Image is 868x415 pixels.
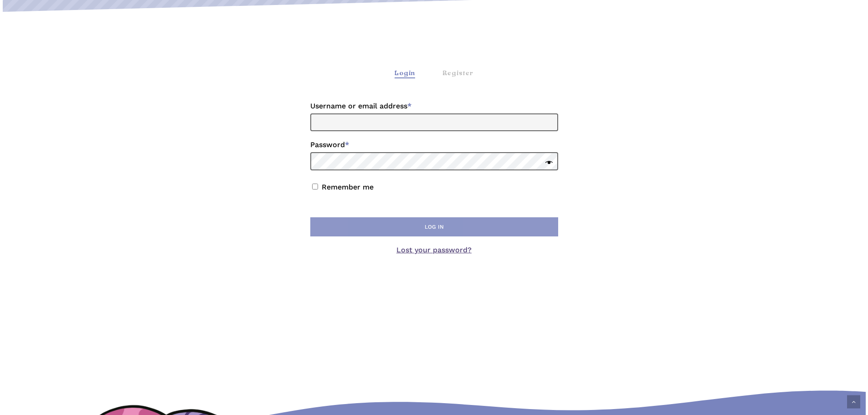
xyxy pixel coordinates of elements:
[322,183,374,191] label: Remember me
[310,138,558,152] label: Password
[442,69,473,78] div: Register
[847,395,860,409] a: Back to top
[395,69,415,78] div: Login
[310,217,558,236] button: Log in
[396,246,472,254] a: Lost your password?
[310,99,558,113] label: Username or email address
